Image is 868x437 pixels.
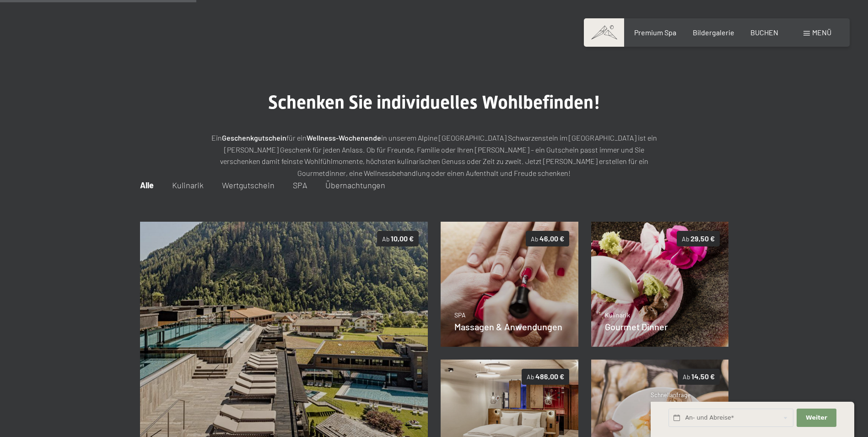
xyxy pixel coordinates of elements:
[634,28,676,37] a: Premium Spa
[812,28,831,37] span: Menü
[205,132,663,179] p: Ein für ein in unserem Alpine [GEOGRAPHIC_DATA] Schwarzenstein im [GEOGRAPHIC_DATA] ist ein [PERS...
[222,133,286,142] strong: Geschenkgutschein
[750,28,778,37] a: BUCHEN
[268,92,600,113] span: Schenken Sie individuelles Wohlbefinden!
[693,28,734,37] a: Bildergalerie
[307,133,381,142] strong: Wellness-Wochenende
[797,409,836,427] button: Weiter
[651,391,690,399] span: Schnellanfrage
[806,414,827,422] span: Weiter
